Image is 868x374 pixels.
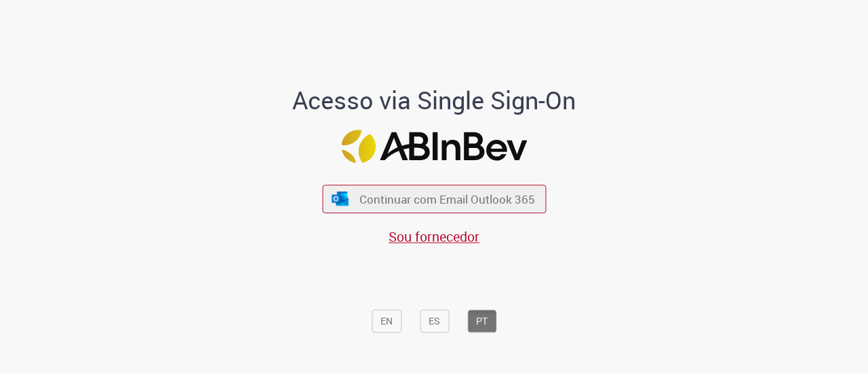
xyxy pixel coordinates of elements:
button: ícone Azure/Microsoft 360 Continuar com Email Outlook 365 [322,185,546,213]
h1: Acesso via Single Sign-On [246,87,623,114]
a: Sou fornecedor [389,227,479,246]
img: ícone Azure/Microsoft 360 [331,191,350,206]
span: Continuar com Email Outlook 365 [359,191,535,207]
button: EN [372,310,401,333]
button: ES [420,310,449,333]
img: Logo ABInBev [341,130,527,163]
button: PT [467,310,496,333]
